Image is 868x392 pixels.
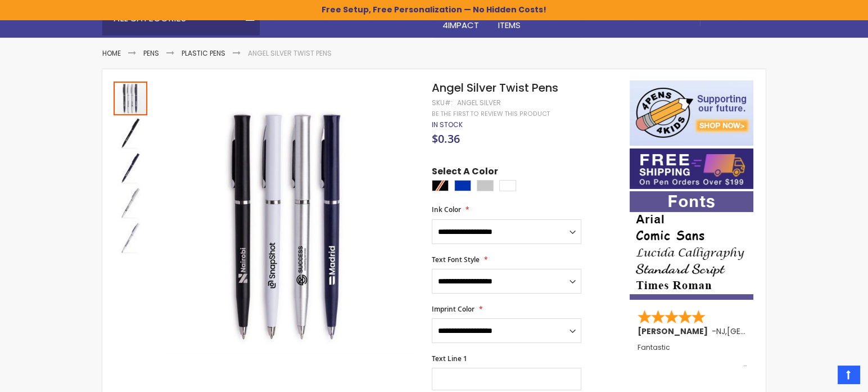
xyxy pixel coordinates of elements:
li: Angel Silver Twist Pens [248,49,332,58]
a: 4Pens4impact [433,2,489,38]
img: Angel Silver Twist Pens [114,221,147,255]
div: Angel Silver Twist Pens [114,220,147,255]
span: Imprint Color [432,304,474,314]
img: Angel Silver Twist Pens [160,97,417,354]
img: font-personalization-examples [630,191,753,300]
span: Text Line 1 [432,354,467,363]
span: $0.36 [432,131,460,146]
a: Be the first to review this product [432,110,550,118]
div: White [499,180,516,191]
span: Select A Color [432,165,498,181]
div: Blue [454,180,471,191]
span: Text Font Style [432,255,480,264]
div: Silver [477,180,494,191]
div: Availability [432,120,463,129]
span: [GEOGRAPHIC_DATA] [727,326,810,337]
img: Angel Silver Twist Pens [114,116,147,150]
strong: SKU [432,98,453,107]
img: 4pens 4 kids [630,80,753,146]
span: NJ [716,326,725,337]
span: Ink Color [432,205,461,214]
div: Fantastic [638,344,747,368]
span: In stock [432,120,463,129]
img: Angel Silver Twist Pens [114,186,147,220]
span: - , [712,326,810,337]
div: Angel Silver Twist Pens [114,150,148,185]
div: Angel Silver Twist Pens [114,80,148,115]
div: Angel Silver [457,98,501,107]
span: Angel Silver Twist Pens [432,80,558,96]
a: Pens [143,48,159,58]
a: Home [102,48,121,58]
div: Angel Silver Twist Pens [114,185,148,220]
a: Plastic Pens [182,48,225,58]
span: [PERSON_NAME] [638,326,712,337]
div: Angel Silver Twist Pens [114,115,148,150]
img: Angel Silver Twist Pens [114,151,147,185]
a: Top [838,366,860,384]
a: 4PROMOTIONALITEMS [489,2,583,38]
img: Free shipping on orders over $199 [630,148,753,189]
